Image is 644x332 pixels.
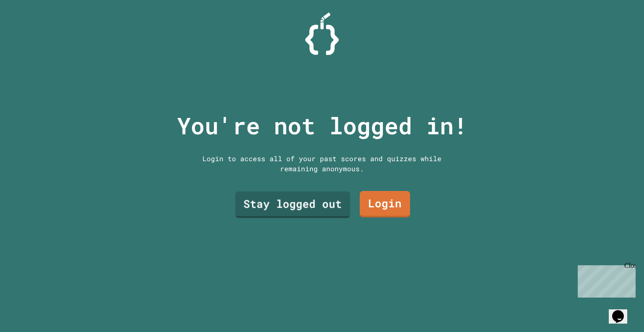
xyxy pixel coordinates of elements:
[360,191,410,217] a: Login
[305,13,339,55] img: Logo.svg
[609,298,636,324] iframe: chat widget
[235,191,350,218] a: Stay logged out
[196,154,448,174] div: Login to access all of your past scores and quizzes while remaining anonymous.
[177,108,467,143] p: You're not logged in!
[3,3,58,53] div: Chat with us now!Close
[574,262,636,298] iframe: chat widget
